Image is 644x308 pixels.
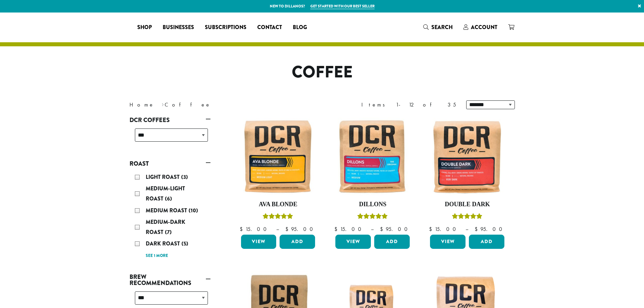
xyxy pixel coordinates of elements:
span: Blog [293,23,307,32]
span: (7) [165,228,172,236]
img: Double-Dark-12oz-300x300.jpg [428,118,506,195]
div: DCR Coffees [129,126,211,150]
div: Rated 4.50 out of 5 [452,212,482,222]
span: $ [240,226,245,233]
a: Ava BlondeRated 5.00 out of 5 [239,118,317,232]
span: $ [334,226,340,233]
h4: Dillons [334,201,411,208]
span: (6) [165,195,172,203]
span: (10) [189,207,198,214]
button: Add [469,235,504,249]
button: Add [280,235,315,249]
bdi: 95.00 [475,226,505,233]
div: Rated 5.00 out of 5 [357,212,388,222]
span: Medium-Light Roast [146,185,185,203]
span: – [466,226,468,233]
span: – [276,226,279,233]
span: (3) [181,173,188,181]
span: Dark Roast [146,240,182,247]
span: Contact [257,23,282,32]
a: Shop [132,22,157,33]
span: $ [429,226,435,233]
span: Search [431,23,453,31]
span: Subscriptions [205,23,246,32]
a: DCR Coffees [129,114,211,126]
bdi: 15.00 [429,226,459,233]
h4: Double Dark [428,201,506,208]
a: Roast [129,158,211,169]
a: Get started with our best seller [310,3,375,9]
span: Medium Roast [146,207,189,214]
a: DillonsRated 5.00 out of 5 [334,118,411,232]
nav: Breadcrumb [129,101,312,109]
a: Brew Recommendations [129,271,211,289]
bdi: 95.00 [380,226,411,233]
a: Home [129,101,154,108]
h1: Coffee [124,63,520,82]
a: View [430,235,466,249]
img: Ava-Blonde-12oz-1-300x300.jpg [239,118,317,195]
a: Search [418,22,458,33]
bdi: 15.00 [334,226,364,233]
span: Light Roast [146,173,181,181]
div: Roast [129,169,211,263]
div: Items 1-12 of 35 [361,101,456,109]
a: See 1 more [146,253,168,259]
span: Account [471,23,497,31]
span: Shop [137,23,152,32]
h4: Ava Blonde [239,201,317,208]
span: Businesses [163,23,194,32]
bdi: 95.00 [285,226,316,233]
div: Rated 5.00 out of 5 [263,212,293,222]
bdi: 15.00 [240,226,270,233]
span: › [162,98,164,109]
span: Medium-Dark Roast [146,218,185,236]
button: Add [374,235,410,249]
span: $ [285,226,291,233]
span: $ [380,226,386,233]
a: Double DarkRated 4.50 out of 5 [428,118,506,232]
span: (5) [182,240,188,247]
span: $ [475,226,480,233]
span: – [371,226,374,233]
a: View [241,235,277,249]
a: View [335,235,371,249]
img: Dillons-12oz-300x300.jpg [334,118,411,195]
